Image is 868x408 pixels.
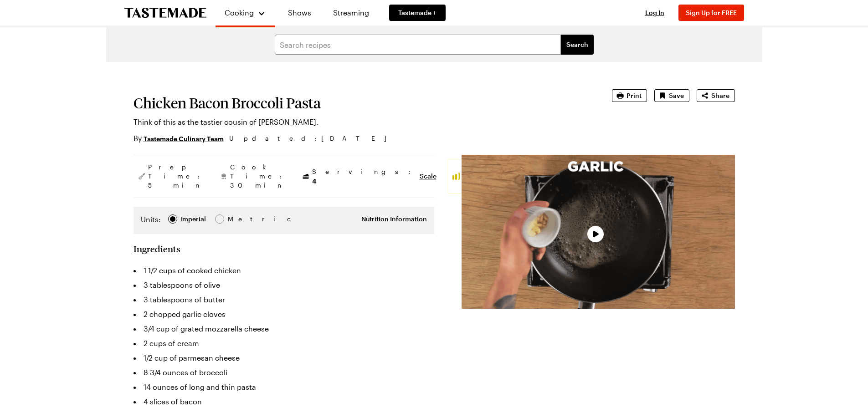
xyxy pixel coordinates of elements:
[134,292,434,307] li: 3 tablespoons of butter
[134,380,434,394] li: 14 ounces of long and thin pasta
[144,133,224,143] a: Tastemade Culinary Team
[566,40,588,49] span: Search
[141,214,161,225] label: Units:
[228,214,248,224] span: Metric
[612,89,647,102] button: Print
[686,9,737,16] span: Sign Up for FREE
[654,89,689,102] button: Save recipe
[587,226,604,242] button: Play Video
[225,8,254,17] span: Cooking
[134,263,434,278] li: 1 1/2 cups of cooked chicken
[134,278,434,292] li: 3 tablespoons of olive
[181,214,207,224] span: Imperial
[228,214,247,224] div: Metric
[312,176,316,185] span: 4
[637,8,673,17] button: Log In
[148,163,205,190] span: Prep Time: 5 min
[134,321,434,336] li: 3/4 cup of grated mozzarella cheese
[645,9,664,16] span: Log In
[181,214,206,224] div: Imperial
[134,243,180,254] h2: Ingredients
[275,35,561,55] input: Search recipes
[711,91,729,100] span: Share
[225,4,266,22] button: Cooking
[312,167,415,186] span: Servings:
[462,155,735,309] video-js: Video Player
[627,91,642,100] span: Print
[134,336,434,351] li: 2 cups of cream
[229,133,395,143] span: Updated : [DATE]
[134,351,434,365] li: 1/2 cup of parmesan cheese
[678,5,744,21] button: Sign Up for FREE
[389,5,446,21] a: Tastemade +
[124,8,206,18] a: To Tastemade Home Page
[697,89,735,102] button: Share
[134,365,434,380] li: 8 3/4 ounces of broccoli
[141,214,247,227] div: Imperial Metric
[561,35,594,55] button: filters
[134,307,434,321] li: 2 chopped garlic cloves
[230,163,287,190] span: Cook Time: 30 min
[134,133,224,144] p: By
[420,172,437,181] button: Scale
[669,91,684,100] span: Save
[134,117,586,127] p: Think of this as the tastier cousin of [PERSON_NAME].
[361,214,427,224] button: Nutrition Information
[398,8,437,17] span: Tastemade +
[134,95,586,111] h1: Chicken Bacon Broccoli Pasta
